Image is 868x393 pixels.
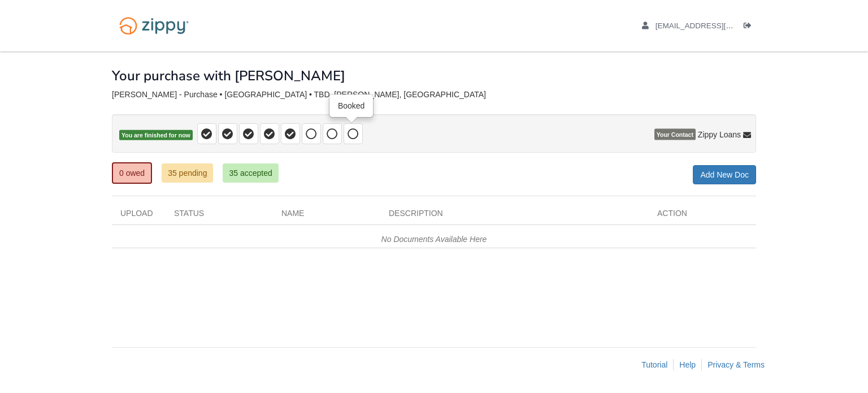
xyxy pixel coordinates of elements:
div: [PERSON_NAME] - Purchase • [GEOGRAPHIC_DATA] • TBD, [PERSON_NAME], [GEOGRAPHIC_DATA] [112,90,756,100]
a: edit profile [642,21,785,33]
span: ajakkcarr@gmail.com [656,21,785,30]
a: 0 owed [112,162,152,184]
span: You are finished for now [119,130,193,141]
div: Status [166,208,273,224]
a: Tutorial [641,360,667,369]
span: Zippy Loans [698,129,741,140]
img: Logo [112,11,196,40]
a: Log out [744,21,756,33]
div: Booked [330,95,372,116]
span: Your Contact [654,129,696,140]
h1: Your purchase with [PERSON_NAME] [112,68,345,83]
div: Action [649,208,756,224]
div: Description [380,208,649,224]
a: 35 pending [162,163,213,183]
div: Name [273,208,380,224]
div: Upload [112,208,166,224]
a: 35 accepted [223,163,278,183]
a: Privacy & Terms [708,360,765,369]
em: No Documents Available Here [381,235,487,244]
a: Add New Doc [693,165,756,184]
a: Help [679,360,696,369]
